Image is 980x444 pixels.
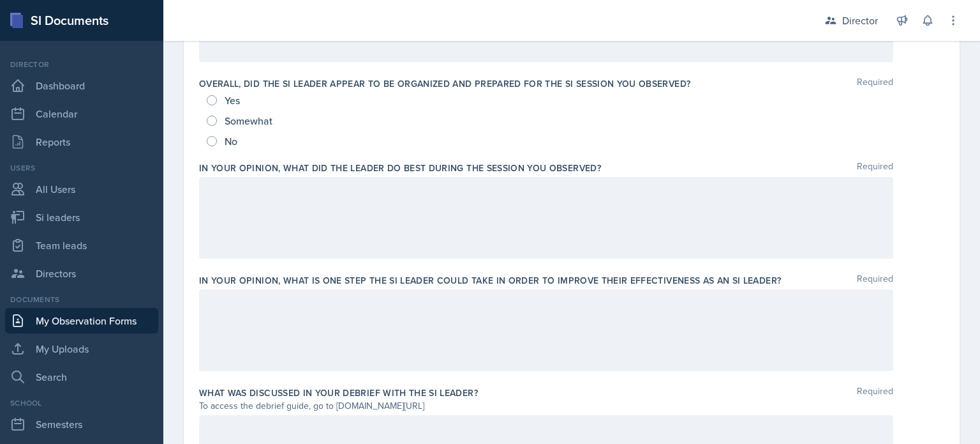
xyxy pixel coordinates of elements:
span: Yes [225,94,240,107]
div: Director [842,13,878,28]
div: Documents [5,294,158,305]
span: Required [857,274,893,287]
a: My Uploads [5,336,158,362]
label: Overall, did the SI Leader appear to be organized and prepared for the SI Session you observed? [199,77,690,90]
label: In your opinion, what is ONE step the SI Leader could take in order to improve their effectivenes... [199,274,781,287]
div: To access the debrief guide, go to [DOMAIN_NAME][URL] [199,399,893,413]
span: Somewhat [225,114,272,127]
a: Search [5,364,158,390]
span: Required [857,77,893,90]
a: My Observation Forms [5,308,158,333]
a: Directors [5,261,158,286]
a: Si leaders [5,204,158,230]
span: No [225,135,237,148]
a: Team leads [5,233,158,258]
div: School [5,397,158,409]
a: All Users [5,176,158,202]
a: Dashboard [5,73,158,98]
a: Calendar [5,101,158,126]
div: Director [5,59,158,70]
label: What was discussed in your debrief with the SI Leader? [199,387,478,399]
div: Users [5,162,158,174]
span: Required [857,162,893,174]
label: In your opinion, what did the leader do BEST during the session you observed? [199,162,601,174]
a: Semesters [5,411,158,437]
a: Reports [5,129,158,155]
span: Required [857,387,893,399]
